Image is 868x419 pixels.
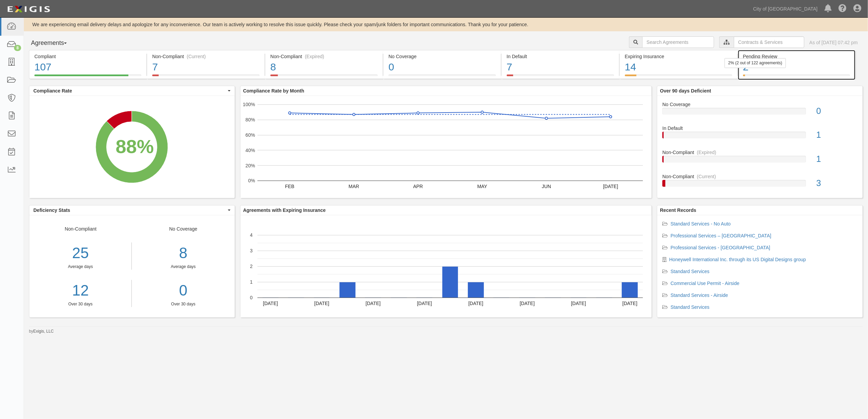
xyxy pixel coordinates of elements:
[29,301,131,307] div: Over 30 days
[29,205,235,215] button: Deficiency Stats
[250,264,253,269] text: 2
[29,86,235,96] button: Compliance Rate
[383,74,501,80] a: No Coverage0
[29,264,131,270] div: Average days
[603,184,618,189] text: [DATE]
[669,257,806,262] a: Honeywell International Inc. through its US Digital Designs group
[507,53,614,60] div: In Default
[5,3,52,15] img: logo-5460c22ac91f19d4615b14bd174203de0afe785f0fc80cf4dbbc73dc1793850b.png
[34,60,141,74] div: 107
[724,58,786,68] div: 2% (2 out of 122 agreements)
[571,301,586,306] text: [DATE]
[809,39,858,46] div: As of [DATE] 07:42 pm
[413,184,423,189] text: APR
[507,60,614,74] div: 7
[468,301,483,306] text: [DATE]
[24,21,868,28] div: We are experiencing email delivery delays and apologize for any inconvenience. Our team is active...
[33,329,54,334] a: Exigis, LLC
[137,242,229,264] div: 8
[670,221,731,227] a: Standard Services - No Auto
[243,88,304,94] b: Compliance Rate by Month
[147,74,265,80] a: Non-Compliant(Current)7
[34,53,141,60] div: Compliant
[670,292,728,298] a: Standard Services - Airside
[625,53,732,60] div: Expiring Insurance
[657,101,863,108] div: No Coverage
[662,173,857,192] a: Non-Compliant(Current)3
[270,60,378,74] div: 8
[250,248,253,253] text: 3
[240,96,651,198] svg: A chart.
[187,53,206,60] div: (Current)
[115,133,154,160] div: 88%
[33,207,226,214] span: Deficiency Stats
[620,74,737,80] a: Expiring Insurance14
[246,132,255,138] text: 60%
[240,215,651,317] svg: A chart.
[29,96,234,198] svg: A chart.
[670,245,770,250] a: Professional Services - [GEOGRAPHIC_DATA]
[660,207,696,213] b: Recent Records
[838,5,847,13] i: Help Center - Complianz
[738,74,855,80] a: Pending Review22% (2 out of 122 agreements)
[246,148,255,153] text: 40%
[502,74,619,80] a: In Default7
[662,101,857,125] a: No Coverage0
[248,178,255,183] text: 0%
[285,184,294,189] text: FEB
[263,301,278,306] text: [DATE]
[417,301,432,306] text: [DATE]
[670,304,709,310] a: Standard Services
[697,173,716,180] div: (Current)
[132,225,234,307] div: No Coverage
[622,301,637,306] text: [DATE]
[660,88,711,94] b: Over 90 days Deficient
[250,295,253,300] text: 0
[520,301,535,306] text: [DATE]
[137,301,229,307] div: Over 30 days
[29,36,80,50] button: Agreements
[366,301,381,306] text: [DATE]
[29,74,146,80] a: Compliant107
[250,232,253,238] text: 4
[389,60,496,74] div: 0
[670,233,771,238] a: Professional Services – [GEOGRAPHIC_DATA]
[33,87,226,94] span: Compliance Rate
[29,242,131,264] div: 25
[250,279,253,285] text: 1
[246,163,255,168] text: 20%
[389,53,496,60] div: No Coverage
[697,149,716,156] div: (Expired)
[670,281,739,286] a: Commercial Use Permit - Airside
[137,280,229,301] a: 0
[734,36,804,48] input: Contracts & Services
[662,149,857,173] a: Non-Compliant(Expired)1
[670,269,709,274] a: Standard Services
[542,184,551,189] text: JUN
[137,264,229,270] div: Average days
[662,125,857,149] a: In Default1
[29,225,132,307] div: Non-Compliant
[743,60,850,74] div: 2
[314,301,329,306] text: [DATE]
[29,329,54,334] small: by
[811,177,863,189] div: 3
[29,280,131,301] a: 12
[265,74,383,80] a: Non-Compliant(Expired)8
[811,105,863,117] div: 0
[243,102,255,107] text: 100%
[270,53,378,60] div: Non-Compliant (Expired)
[243,207,326,213] b: Agreements with Expiring Insurance
[14,45,21,51] div: 8
[625,60,732,74] div: 14
[152,53,259,60] div: Non-Compliant (Current)
[477,184,487,189] text: MAY
[743,53,850,60] div: Pending Review
[811,129,863,141] div: 1
[750,2,821,16] a: City of [GEOGRAPHIC_DATA]
[305,53,324,60] div: (Expired)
